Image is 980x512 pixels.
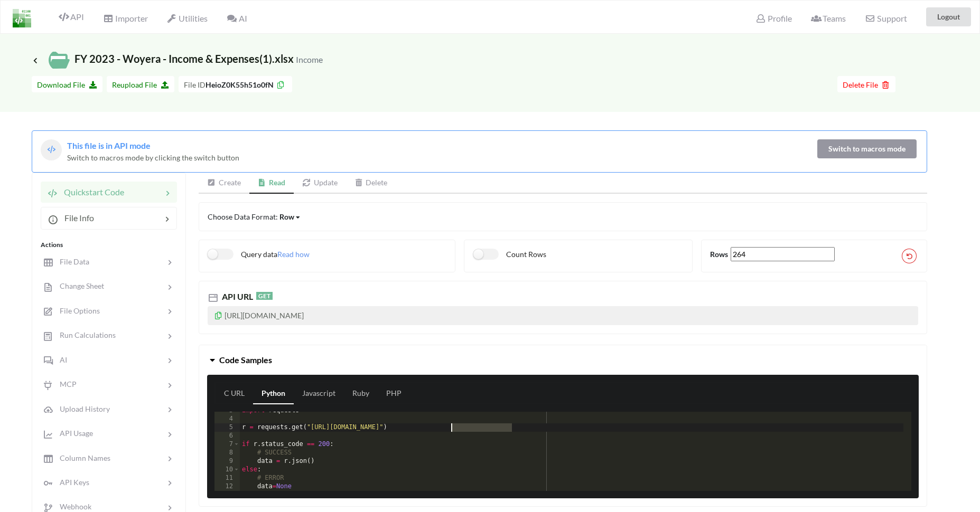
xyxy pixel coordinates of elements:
label: Query data [208,249,277,260]
p: [URL][DOMAIN_NAME] [208,306,918,325]
b: Rows [710,250,728,259]
a: Ruby [344,383,378,404]
div: 10 [214,466,240,474]
small: Income [296,54,323,64]
span: Change Sheet [53,281,104,290]
div: 8 [214,449,240,457]
span: FY 2023 - Woyera - Income & Expenses(1).xlsx [32,52,323,65]
a: Create [199,173,249,194]
span: Reupload File [112,80,169,89]
span: This file is in API mode [67,140,151,150]
div: 11 [214,474,240,482]
span: AI [227,13,247,23]
span: MCP [53,380,77,388]
button: Download File [32,76,102,92]
span: Profile [755,13,791,23]
span: Switch to macros mode by clicking the switch button [67,153,239,162]
a: C URL [216,383,253,404]
span: Run Calculations [53,330,116,339]
span: Choose Data Format: [208,212,301,221]
span: File Options [53,306,100,315]
button: Code Samples [199,345,927,375]
a: Javascript [294,383,344,404]
span: Read how [277,250,310,259]
span: Quickstart Code [58,187,124,197]
span: File Data [53,257,89,266]
img: /static/media/localFileIcon.eab6d1cc.svg [49,50,70,71]
div: 7 [214,440,240,449]
span: GET [256,292,273,300]
div: Actions [41,240,177,250]
b: HeioZ0K55h51o0fN [206,80,274,89]
div: 4 [214,415,240,423]
div: 5 [214,423,240,432]
label: Count Rows [473,249,546,260]
span: Column Names [53,453,110,462]
div: 6 [214,432,240,440]
img: LogoIcon.png [13,9,31,27]
span: File Info [58,213,94,223]
span: File ID [184,80,206,89]
span: Teams [811,13,846,23]
span: AI [53,355,67,364]
a: Python [253,383,294,404]
button: Delete File [837,76,895,92]
span: API [59,12,84,22]
span: Delete File [843,80,890,89]
span: API URL [220,291,253,301]
span: Download File [37,80,97,89]
span: API Usage [53,429,93,438]
div: 9 [214,457,240,466]
div: 12 [214,482,240,491]
span: Importer [103,13,147,23]
span: Upload History [53,404,110,413]
a: Update [294,173,346,194]
button: Reupload File [107,76,174,92]
span: Utilities [167,13,208,23]
span: API Keys [53,478,89,487]
a: Delete [346,173,396,194]
span: Webhook [53,502,91,511]
button: Switch to macros mode [817,139,917,158]
a: PHP [378,383,410,404]
button: Logout [926,7,971,26]
span: Code Samples [219,355,272,365]
span: Support [865,14,907,23]
a: Read [249,173,294,194]
div: Row [279,211,294,222]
